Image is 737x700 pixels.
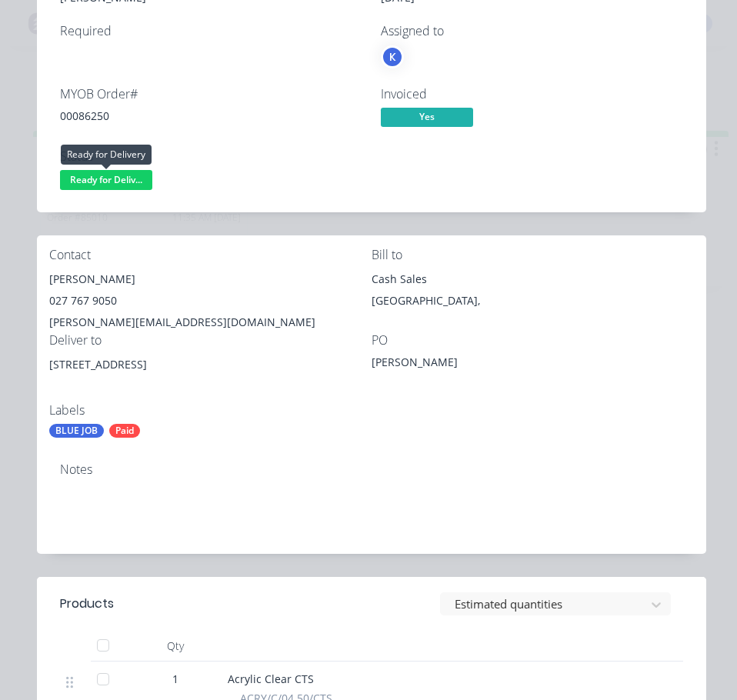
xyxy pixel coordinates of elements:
div: [GEOGRAPHIC_DATA], [372,290,694,312]
div: Required [60,24,362,38]
div: [PERSON_NAME]027 767 9050[PERSON_NAME][EMAIL_ADDRESS][DOMAIN_NAME] [49,268,372,333]
div: [STREET_ADDRESS] [49,354,372,403]
div: Cash Sales[GEOGRAPHIC_DATA], [372,268,694,318]
span: Ready for Deliv... [60,170,152,189]
button: K [381,45,404,68]
div: Bill to [372,248,694,262]
div: Contact [49,248,372,262]
span: Yes [381,108,473,127]
div: [PERSON_NAME][EMAIL_ADDRESS][DOMAIN_NAME] [49,312,372,333]
div: [PERSON_NAME] [49,268,372,290]
div: Deliver to [49,333,372,348]
span: 1 [172,671,178,687]
div: Status [60,149,362,164]
div: Cash Sales [372,268,694,290]
div: [PERSON_NAME] [372,354,564,375]
span: Acrylic Clear CTS [228,672,314,686]
div: BLUE JOB [49,424,104,438]
div: MYOB Order # [60,87,362,102]
div: PO [372,333,694,348]
button: Ready for Deliv... [60,170,152,193]
div: Qty [129,631,222,662]
div: Paid [109,424,140,438]
div: Invoiced [381,87,683,102]
div: Assigned to [381,24,683,38]
div: Ready for Delivery [61,145,152,165]
div: 027 767 9050 [49,290,372,312]
div: Notes [60,462,683,477]
div: [STREET_ADDRESS] [49,354,372,375]
div: Labels [49,403,372,418]
div: Products [60,595,114,613]
div: 00086250 [60,108,362,124]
